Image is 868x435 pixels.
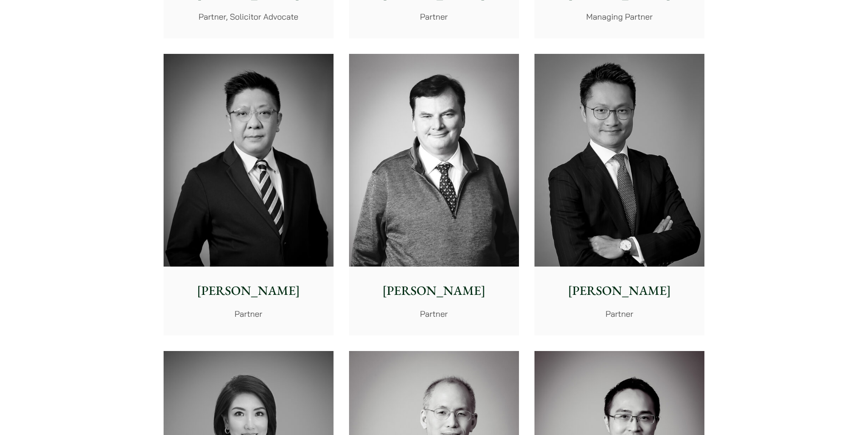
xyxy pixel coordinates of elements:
p: [PERSON_NAME] [356,281,512,300]
p: Partner, Solicitor Advocate [171,10,326,23]
a: [PERSON_NAME] Partner [534,54,704,336]
p: Partner [356,308,512,320]
a: [PERSON_NAME] Partner [164,54,334,336]
p: [PERSON_NAME] [542,281,697,300]
p: [PERSON_NAME] [171,281,326,300]
p: Partner [542,308,697,320]
a: [PERSON_NAME] Partner [349,54,519,336]
p: Partner [171,308,326,320]
p: Managing Partner [542,10,697,23]
p: Partner [356,10,512,23]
